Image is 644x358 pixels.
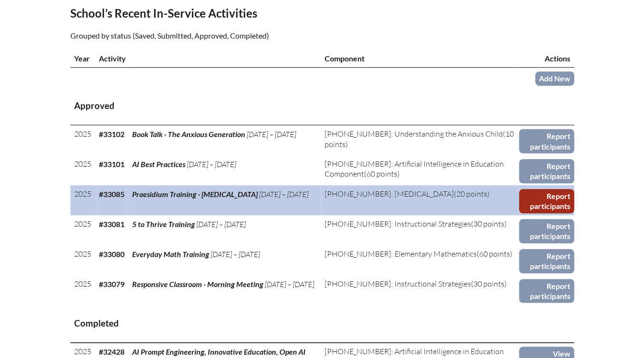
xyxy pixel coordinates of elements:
td: (60 points) [321,245,519,275]
a: Report participants [519,159,574,183]
span: Praesidium Training - [MEDICAL_DATA] [132,189,258,199]
h3: Approved [74,100,570,112]
th: Activity [95,50,321,68]
td: 2025 [70,185,95,215]
th: Component [321,50,519,68]
b: #32428 [99,347,125,356]
td: (20 points) [321,185,519,215]
span: Book Talk - The Anxious Generation [132,129,245,139]
span: [DATE] – [DATE] [247,129,296,139]
span: [DATE] – [DATE] [265,279,314,289]
b: #33102 [99,129,125,139]
td: (10 points) [321,125,519,155]
b: #33080 [99,249,125,259]
span: [DATE] – [DATE] [259,189,308,199]
b: #33085 [99,189,125,199]
span: Everyday Math Training [132,249,209,259]
span: [PHONE_NUMBER]: [MEDICAL_DATA] [325,189,454,199]
th: Year [70,50,95,68]
b: #33079 [99,279,125,288]
span: [PHONE_NUMBER]: Understanding the Anxious Child [325,129,503,139]
span: [PHONE_NUMBER]: Instructional Strategies [325,279,471,288]
a: Report participants [519,249,574,273]
span: AI Best Practices [132,159,185,169]
a: Report participants [519,189,574,213]
a: Report participants [519,279,574,303]
td: (30 points) [321,215,519,245]
span: Responsive Classroom - Morning Meeting [132,279,263,288]
span: [PHONE_NUMBER]: Instructional Strategies [325,219,471,229]
a: Report participants [519,129,574,153]
span: [DATE] – [DATE] [196,219,246,229]
h3: Completed [74,318,570,329]
td: 2025 [70,245,95,275]
span: [PHONE_NUMBER]: Artificial Intelligence in Education Component [325,159,504,179]
a: Report participants [519,219,574,243]
b: #33081 [99,219,125,229]
p: Grouped by status (Saved, Submitted, Approved, Completed) [70,30,405,42]
td: (60 points) [321,155,519,185]
td: 2025 [70,215,95,245]
b: #33101 [99,159,125,169]
td: 2025 [70,275,95,305]
td: (30 points) [321,275,519,305]
span: [PHONE_NUMBER]: Elementary Mathematics [325,249,477,259]
td: 2025 [70,155,95,185]
h2: School’s Recent In-Service Activities [70,6,405,20]
span: 5 to Thrive Training [132,219,195,229]
span: [DATE] – [DATE] [211,249,260,259]
span: [DATE] – [DATE] [187,159,236,169]
th: Actions [519,50,574,68]
a: Add New [535,71,574,85]
td: 2025 [70,125,95,155]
